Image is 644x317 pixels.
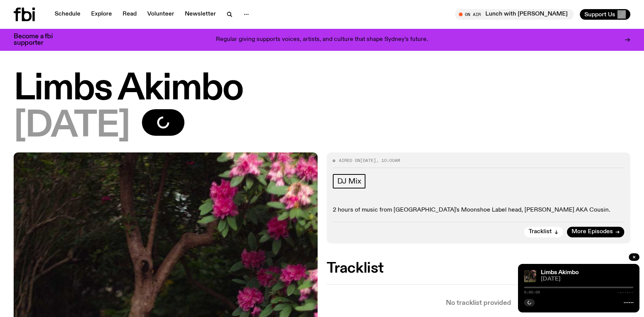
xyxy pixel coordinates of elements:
span: Aired on [339,157,360,163]
h2: Tracklist [327,262,631,275]
span: Support Us [584,11,615,18]
button: On AirLunch with [PERSON_NAME] [455,9,574,20]
p: No tracklist provided [327,300,631,306]
h1: Limbs Akimbo [14,72,630,106]
a: Limbs Akimbo [541,270,579,276]
span: [DATE] [541,276,633,282]
span: Tracklist [529,229,552,235]
a: Read [118,9,141,20]
button: Tracklist [524,227,563,237]
span: -:--:-- [617,290,633,294]
span: More Episodes [572,229,613,235]
button: Support Us [580,9,630,20]
a: Volunteer [143,9,179,20]
span: , 10:00am [376,157,400,163]
a: Schedule [50,9,85,20]
a: More Episodes [567,227,624,237]
span: DJ Mix [337,177,361,185]
a: Explore [87,9,117,20]
span: [DATE] [360,157,376,163]
img: Jackson sits at an outdoor table, legs crossed and gazing at a black and brown dog also sitting a... [524,270,536,282]
p: Regular giving supports voices, artists, and culture that shape Sydney’s future. [216,36,428,43]
span: 0:00:00 [524,290,540,294]
h3: Become a fbi supporter [14,33,62,46]
a: Newsletter [180,9,220,20]
a: DJ Mix [333,174,366,188]
span: [DATE] [14,109,130,143]
p: 2 hours of music from [GEOGRAPHIC_DATA]'s Moonshoe Label head, [PERSON_NAME] AKA Cousin. [333,207,625,214]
